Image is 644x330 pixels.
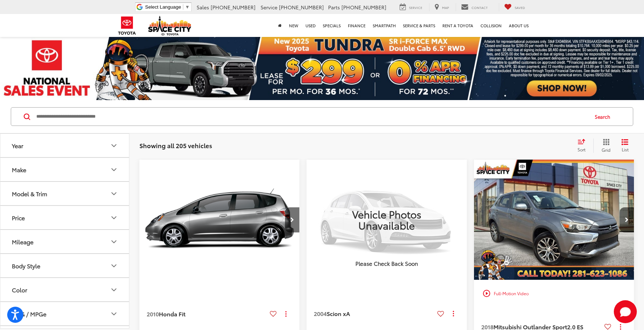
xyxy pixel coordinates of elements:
[319,14,344,37] a: Specials
[394,3,428,11] a: Service
[314,309,327,317] span: 2004
[12,190,47,197] div: Model & Trim
[0,230,130,253] button: MileageMileage
[139,160,300,280] div: 2010 Honda Fit Base 0
[0,182,130,205] button: Model & TrimModel & Trim
[280,307,292,320] button: Actions
[471,5,488,10] span: Contact
[285,207,299,232] button: Next image
[328,4,340,11] span: Parts
[369,14,399,37] a: SmartPath
[0,158,130,181] button: MakeMake
[302,14,319,37] a: Used
[616,138,634,153] button: List View
[110,237,118,246] div: Mileage
[139,141,212,150] span: Showing all 205 vehicles
[341,4,386,11] span: [PHONE_NUMBER]
[614,300,637,323] button: Toggle Chat Window
[110,261,118,270] div: Body Style
[279,4,324,11] span: [PHONE_NUMBER]
[0,302,130,325] button: MPG / MPGeMPG / MPGe
[453,311,454,316] span: dropdown dots
[12,214,25,221] div: Price
[275,14,285,37] a: Home
[285,14,302,37] a: New
[307,160,466,279] img: Vehicle Photos Unavailable Please Check Back Soon
[593,138,616,153] button: Grid View
[110,189,118,198] div: Model & Trim
[183,4,183,10] span: ​
[314,310,434,317] a: 2004Scion xA
[12,310,46,317] div: MPG / MPGe
[12,142,23,149] div: Year
[139,160,300,280] img: 2010 Honda Fit Base FWD
[197,4,209,11] span: Sales
[147,310,267,318] a: 2010Honda Fit
[409,5,422,10] span: Service
[0,206,130,229] button: PricePrice
[114,14,141,37] img: Toyota
[399,14,439,37] a: Service & Parts
[185,4,190,10] span: ▼
[474,160,635,280] img: 2018 Mitsubishi Outlander Sport 2.0 ES 4x2
[307,160,466,279] a: VIEW_DETAILS
[36,108,588,125] input: Search by Make, Model, or Keyword
[110,141,118,150] div: Year
[429,3,454,11] a: Map
[621,146,629,152] span: List
[12,238,33,245] div: Mileage
[474,160,635,280] div: 2018 Mitsubishi Outlander Sport 2.0 ES 0
[148,16,191,36] img: Space City Toyota
[620,207,634,232] button: Next image
[477,14,505,37] a: Collision
[439,14,477,37] a: Rent a Toyota
[261,4,277,11] span: Service
[110,286,118,294] div: Color
[447,307,460,320] button: Actions
[588,108,621,126] button: Search
[620,324,621,330] span: dropdown dots
[0,134,130,157] button: YearYear
[602,147,611,153] span: Grid
[211,4,256,11] span: [PHONE_NUMBER]
[147,310,159,318] span: 2010
[139,160,300,280] a: 2010 Honda Fit Base FWD2010 Honda Fit Base FWD2010 Honda Fit Base FWD2010 Honda Fit Base FWD
[344,14,369,37] a: Finance
[159,310,185,318] span: Honda Fit
[442,5,449,10] span: Map
[110,213,118,222] div: Price
[474,160,635,280] a: 2018 Mitsubishi Outlander Sport 2.0 ES 4x22018 Mitsubishi Outlander Sport 2.0 ES 4x22018 Mitsubis...
[0,278,130,301] button: ColorColor
[614,300,637,323] svg: Start Chat
[0,254,130,277] button: Body StyleBody Style
[515,5,525,10] span: Saved
[12,286,27,293] div: Color
[327,309,350,317] span: Scion xA
[145,4,190,10] a: Select Language​
[505,14,532,37] a: About Us
[574,138,593,153] button: Select sort value
[145,4,181,10] span: Select Language
[110,165,118,174] div: Make
[456,3,493,11] a: Contact
[12,262,40,269] div: Body Style
[499,3,530,11] a: My Saved Vehicles
[110,310,118,318] div: MPG / MPGe
[285,311,286,317] span: dropdown dots
[12,166,26,173] div: Make
[578,146,585,152] span: Sort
